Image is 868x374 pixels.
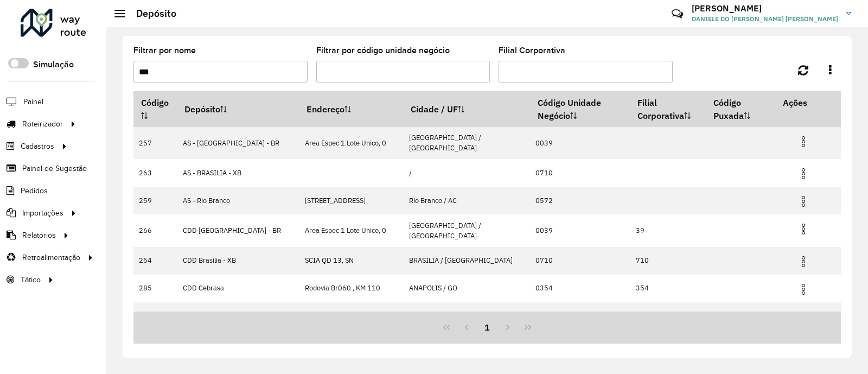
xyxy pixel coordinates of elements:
[177,159,299,187] td: AS - BRASILIA - XB
[299,127,404,159] td: Area Espec 1 Lote Unico, 0
[21,274,41,286] span: Tático
[403,302,529,330] td: Rio Branco / AC
[133,302,177,330] td: 270
[133,91,177,127] th: Código
[21,185,48,196] span: Pedidos
[22,252,80,263] span: Retroalimentação
[125,8,176,20] h2: Depósito
[403,214,529,246] td: [GEOGRAPHIC_DATA] / [GEOGRAPHIC_DATA]
[133,247,177,275] td: 254
[403,127,529,159] td: [GEOGRAPHIC_DATA] / [GEOGRAPHIC_DATA]
[33,58,74,71] label: Simulação
[530,187,630,214] td: 0572
[403,159,529,187] td: /
[530,302,630,330] td: 0572
[21,141,54,152] span: Cadastros
[133,214,177,246] td: 266
[299,187,404,214] td: [STREET_ADDRESS]
[133,127,177,159] td: 257
[22,230,56,241] span: Relatórios
[530,159,630,187] td: 0710
[666,2,689,26] a: Contato Rápido
[23,96,43,107] span: Painel
[530,275,630,302] td: 0354
[177,302,299,330] td: CDD Rio Branco
[630,275,706,302] td: 354
[403,91,529,127] th: Cidade / UF
[530,247,630,275] td: 0710
[133,275,177,302] td: 285
[692,3,838,14] h3: [PERSON_NAME]
[630,214,706,246] td: 39
[22,163,87,174] span: Painel de Sugestão
[177,91,299,127] th: Depósito
[299,302,404,330] td: [STREET_ADDRESS]
[706,91,775,127] th: Código Puxada
[22,118,63,130] span: Roteirizador
[630,91,706,127] th: Filial Corporativa
[299,275,404,302] td: Rodovia Br060 , KM 110
[499,44,565,57] label: Filial Corporativa
[177,275,299,302] td: CDD Cebrasa
[299,247,404,275] td: SCIA QD 13, SN
[403,187,529,214] td: Rio Branco / AC
[299,91,404,127] th: Endereço
[177,214,299,246] td: CDD [GEOGRAPHIC_DATA] - BR
[403,275,529,302] td: ANAPOLIS / GO
[477,317,497,338] button: 1
[530,127,630,159] td: 0039
[530,91,630,127] th: Código Unidade Negócio
[22,207,63,219] span: Importações
[177,187,299,214] td: AS - Rio Branco
[316,44,450,57] label: Filtrar por código unidade negócio
[133,44,196,57] label: Filtrar por nome
[299,214,404,246] td: Area Espec 1 Lote Unico, 0
[177,127,299,159] td: AS - [GEOGRAPHIC_DATA] - BR
[530,214,630,246] td: 0039
[692,14,838,24] span: DANIELE DO [PERSON_NAME] [PERSON_NAME]
[775,91,840,114] th: Ações
[630,247,706,275] td: 710
[403,247,529,275] td: BRASILIA / [GEOGRAPHIC_DATA]
[133,159,177,187] td: 263
[177,247,299,275] td: CDD Brasilia - XB
[133,187,177,214] td: 259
